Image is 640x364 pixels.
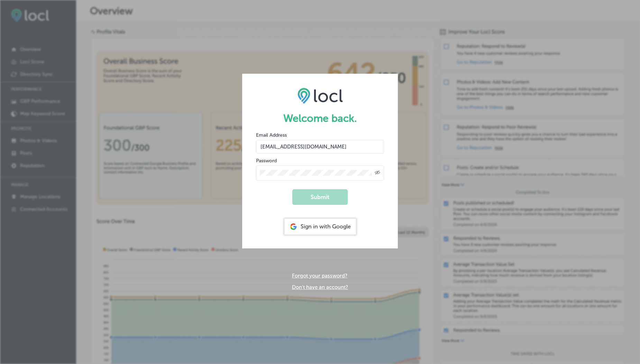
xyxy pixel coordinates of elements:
label: Password [256,158,277,164]
img: LOCL logo [298,88,343,103]
span: Toggle password visibility [375,170,380,176]
label: Email Address [256,132,287,138]
a: Don't have an account? [292,284,348,290]
button: Submit [292,189,348,205]
h1: Welcome back. [256,112,384,125]
a: Forgot your password? [292,273,347,279]
div: Sign in with Google [284,219,356,235]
